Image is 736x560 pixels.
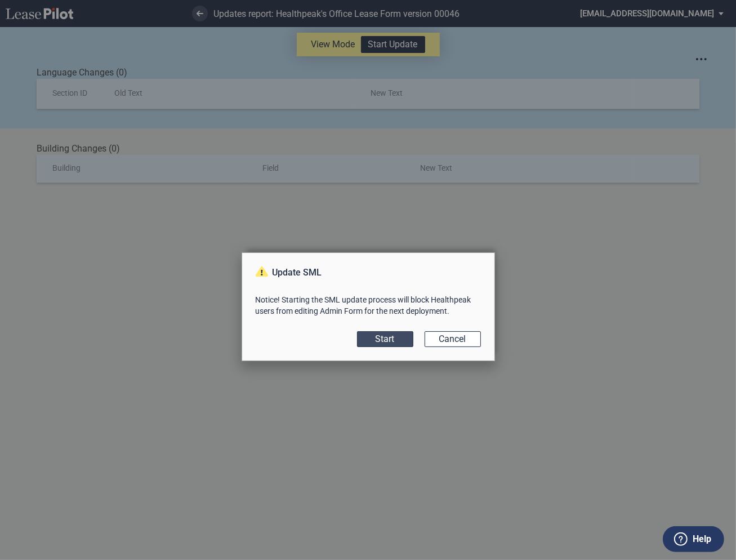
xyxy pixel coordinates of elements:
[425,331,481,347] button: Cancel
[256,266,481,279] p: Update SML
[693,532,711,546] label: Help
[256,294,481,317] p: Notice! Starting the SML update process will block Healthpeak users from editing Admin Form for t...
[242,252,495,361] md-dialog: Update SMLNotice! Starting ...
[357,331,413,347] button: Start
